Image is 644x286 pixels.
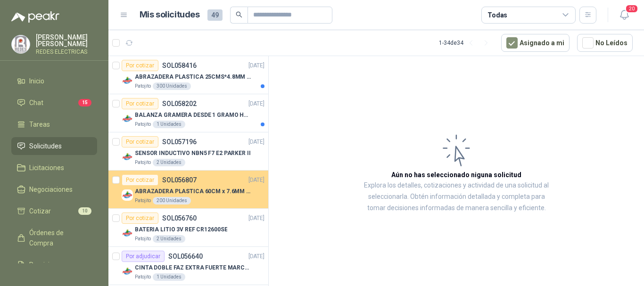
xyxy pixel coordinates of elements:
[11,72,97,90] a: Inicio
[135,263,252,272] p: CINTA DOBLE FAZ EXTRA FUERTE MARCA:3M
[153,159,185,166] div: 2 Unidades
[135,225,227,234] p: BATERIA LITIO 3V REF CR12600SE
[29,76,44,86] span: Inicio
[108,132,268,171] a: Por cotizarSOL057196[DATE] Company LogoSENSOR INDUCTIVO NBN5 F7 E2 PARKER IIPatojito2 Unidades
[135,111,252,120] p: BALANZA GRAMERA DESDE 1 GRAMO HASTA 5 GRAMOS
[122,60,158,71] div: Por cotizar
[135,235,151,243] p: Patojito
[108,56,268,94] a: Por cotizarSOL058416[DATE] Company LogoABRAZADERA PLASTICA 25CMS*4.8MM NEGRAPatojito300 Unidades
[29,260,64,270] span: Remisiones
[487,10,507,20] div: Todas
[248,61,264,70] p: [DATE]
[135,187,252,196] p: ABRAZADERA PLASTICA 60CM x 7.6MM ANCHA
[11,115,97,133] a: Tareas
[11,11,59,23] img: Logo peakr
[248,176,264,185] p: [DATE]
[11,224,97,252] a: Órdenes de Compra
[439,35,494,50] div: 1 - 34 de 34
[122,75,133,86] img: Company Logo
[135,82,151,90] p: Patojito
[207,9,223,21] span: 49
[78,207,91,215] span: 10
[153,197,191,204] div: 200 Unidades
[108,171,268,209] a: Por cotizarSOL056807[DATE] Company LogoABRAZADERA PLASTICA 60CM x 7.6MM ANCHAPatojito200 Unidades
[29,184,73,195] span: Negociaciones
[122,113,133,124] img: Company Logo
[29,228,88,248] span: Órdenes de Compra
[577,34,633,52] button: No Leídos
[162,215,197,221] p: SOL056760
[122,251,165,262] div: Por adjudicar
[153,235,185,243] div: 2 Unidades
[108,209,268,247] a: Por cotizarSOL056760[DATE] Company LogoBATERIA LITIO 3V REF CR12600SEPatojito2 Unidades
[11,137,97,155] a: Solicitudes
[625,4,638,13] span: 20
[36,34,97,47] p: [PERSON_NAME] [PERSON_NAME]
[135,121,151,128] p: Patojito
[153,82,191,90] div: 300 Unidades
[162,177,197,183] p: SOL056807
[122,136,158,147] div: Por cotizar
[29,141,62,151] span: Solicitudes
[12,35,30,53] img: Company Logo
[108,94,268,132] a: Por cotizarSOL058202[DATE] Company LogoBALANZA GRAMERA DESDE 1 GRAMO HASTA 5 GRAMOSPatojito1 Unid...
[501,34,570,52] button: Asignado a mi
[135,273,151,281] p: Patojito
[108,247,268,285] a: Por adjudicarSOL056640[DATE] Company LogoCINTA DOBLE FAZ EXTRA FUERTE MARCA:3MPatojito1 Unidades
[140,8,200,22] h1: Mis solicitudes
[248,252,264,261] p: [DATE]
[248,138,264,147] p: [DATE]
[122,151,133,163] img: Company Logo
[11,202,97,220] a: Cotizar10
[122,174,158,186] div: Por cotizar
[248,214,264,223] p: [DATE]
[36,49,97,55] p: REDES ELECTRICAS
[122,212,158,224] div: Por cotizar
[162,139,197,145] p: SOL057196
[122,98,158,109] div: Por cotizar
[29,119,50,130] span: Tareas
[78,99,91,106] span: 15
[11,180,97,198] a: Negociaciones
[162,100,197,107] p: SOL058202
[168,253,203,260] p: SOL056640
[391,170,521,180] h3: Aún no has seleccionado niguna solicitud
[162,62,197,69] p: SOL058416
[135,149,251,158] p: SENSOR INDUCTIVO NBN5 F7 E2 PARKER II
[29,163,64,173] span: Licitaciones
[122,189,133,201] img: Company Logo
[153,121,185,128] div: 1 Unidades
[11,159,97,177] a: Licitaciones
[236,11,242,18] span: search
[11,256,97,274] a: Remisiones
[122,228,133,239] img: Company Logo
[153,273,185,281] div: 1 Unidades
[135,73,252,82] p: ABRAZADERA PLASTICA 25CMS*4.8MM NEGRA
[29,98,43,108] span: Chat
[122,266,133,277] img: Company Logo
[135,159,151,166] p: Patojito
[363,180,550,214] p: Explora los detalles, cotizaciones y actividad de una solicitud al seleccionarla. Obtén informaci...
[248,99,264,108] p: [DATE]
[29,206,51,216] span: Cotizar
[616,7,633,24] button: 20
[11,94,97,112] a: Chat15
[135,197,151,204] p: Patojito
